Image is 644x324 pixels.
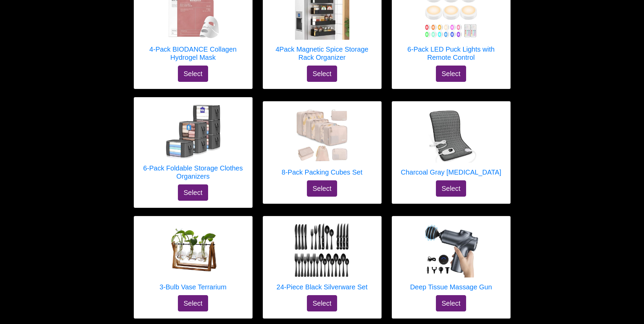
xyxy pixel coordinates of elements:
[160,283,226,291] h5: 3-Bulb Vase Terrarium
[295,223,349,277] img: 24-Piece Black Silverware Set
[277,283,368,291] h5: 24-Piece Black Silverware Set
[436,180,466,197] button: Select
[166,105,220,158] img: 6-Pack Foldable Storage Clothes Organizers
[401,168,501,176] h5: Charcoal Gray [MEDICAL_DATA]
[178,184,208,201] button: Select
[436,66,466,82] button: Select
[282,108,363,180] a: 8-Pack Packing Cubes Set 8-Pack Packing Cubes Set
[424,108,478,163] img: Charcoal Gray Heating Pad
[178,295,208,311] button: Select
[436,295,466,311] button: Select
[401,108,501,180] a: Charcoal Gray Heating Pad Charcoal Gray [MEDICAL_DATA]
[270,45,374,61] h5: 4Pack Magnetic Spice Storage Rack Organizer
[141,164,245,180] h5: 6-Pack Foldable Storage Clothes Organizers
[277,223,368,295] a: 24-Piece Black Silverware Set 24-Piece Black Silverware Set
[307,180,337,197] button: Select
[410,223,492,295] a: Deep Tissue Massage Gun Deep Tissue Massage Gun
[166,223,220,277] img: 3-Bulb Vase Terrarium
[141,104,245,184] a: 6-Pack Foldable Storage Clothes Organizers 6-Pack Foldable Storage Clothes Organizers
[399,45,503,61] h5: 6-Pack LED Puck Lights with Remote Control
[178,66,208,82] button: Select
[307,66,337,82] button: Select
[282,168,363,176] h5: 8-Pack Packing Cubes Set
[307,295,337,311] button: Select
[141,45,245,61] h5: 4-Pack BIODANCE Collagen Hydrogel Mask
[295,108,349,163] img: 8-Pack Packing Cubes Set
[410,283,492,291] h5: Deep Tissue Massage Gun
[160,223,226,295] a: 3-Bulb Vase Terrarium 3-Bulb Vase Terrarium
[424,223,478,277] img: Deep Tissue Massage Gun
